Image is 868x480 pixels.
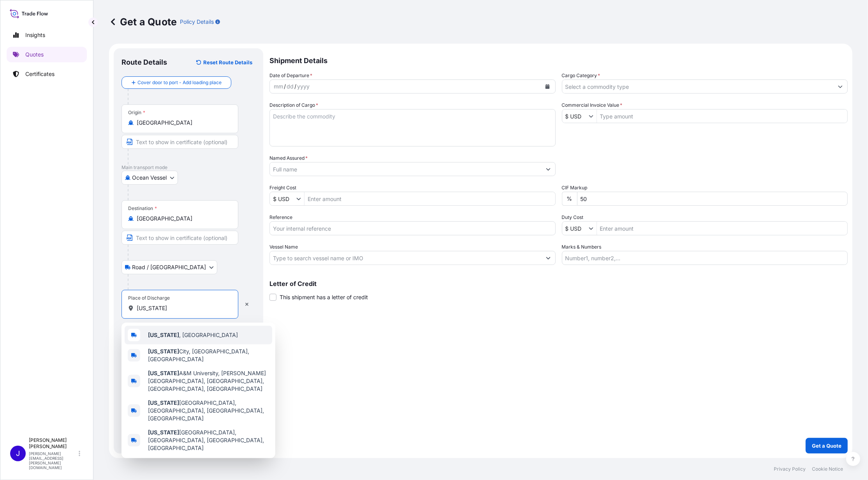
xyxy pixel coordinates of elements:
label: Freight Cost [269,184,296,192]
button: Show suggestions [589,224,597,232]
input: Duty Cost [562,221,589,235]
p: [PERSON_NAME][EMAIL_ADDRESS][PERSON_NAME][DOMAIN_NAME] [29,451,77,470]
span: Cover door to port - Add loading place [137,79,222,86]
input: Type amount [597,109,848,123]
button: Show suggestions [296,195,304,203]
p: Privacy Policy [774,466,806,472]
span: [GEOGRAPHIC_DATA], [GEOGRAPHIC_DATA], [GEOGRAPHIC_DATA], [GEOGRAPHIC_DATA] [148,429,269,452]
p: [PERSON_NAME] [PERSON_NAME] [29,437,77,450]
p: Cookie Notice [812,466,843,472]
p: Insights [25,31,45,39]
p: Quotes [25,51,44,58]
input: Text to appear on certificate [121,135,238,149]
p: Get a Quote [812,442,842,450]
span: Date of Departure [269,72,312,79]
b: [US_STATE] [148,429,179,436]
input: Number1, number2,... [562,251,848,265]
input: Select a commodity type [562,79,834,94]
span: Road / [GEOGRAPHIC_DATA] [132,263,206,271]
span: [GEOGRAPHIC_DATA], [GEOGRAPHIC_DATA], [GEOGRAPHIC_DATA], [GEOGRAPHIC_DATA] [148,399,269,422]
p: Get a Quote [109,16,177,28]
input: Enter amount [597,221,848,235]
label: Description of Cargo [269,101,318,109]
p: Main transport mode [121,164,255,171]
button: Calendar [541,80,554,93]
div: year, [296,82,310,91]
input: Your internal reference [269,221,556,235]
button: Select transport [121,260,217,274]
button: Select transport [121,171,178,185]
input: Freight Cost [270,192,296,206]
div: Origin [128,109,145,116]
div: / [284,82,286,91]
span: Ocean Vessel [132,174,167,182]
input: Place of Discharge [137,304,229,312]
span: , [GEOGRAPHIC_DATA] [148,331,238,339]
div: month, [273,82,284,91]
button: Show suggestions [589,112,597,120]
input: Text to appear on certificate [121,231,238,245]
span: J [16,450,20,457]
input: Full name [270,162,541,176]
label: Reference [269,214,292,221]
button: Show suggestions [833,79,847,94]
input: Origin [137,119,229,127]
p: Policy Details [180,18,214,26]
p: Letter of Credit [269,281,848,287]
div: Destination [128,205,157,212]
span: City, [GEOGRAPHIC_DATA], [GEOGRAPHIC_DATA] [148,348,269,363]
b: [US_STATE] [148,399,179,406]
button: Show suggestions [541,162,555,176]
label: Cargo Category [562,72,600,79]
label: Vessel Name [269,243,298,251]
label: Marks & Numbers [562,243,602,251]
b: [US_STATE] [148,348,179,355]
span: A&M University, [PERSON_NAME][GEOGRAPHIC_DATA], [GEOGRAPHIC_DATA], [GEOGRAPHIC_DATA], [GEOGRAPHIC... [148,369,269,393]
div: % [562,192,577,206]
input: Enter amount [305,192,555,206]
p: Route Details [121,58,167,67]
div: Place of Discharge [128,295,170,301]
input: Type to search vessel name or IMO [270,251,541,265]
p: Reset Route Details [203,58,252,66]
div: Show suggestions [121,323,275,458]
b: [US_STATE] [148,332,179,338]
label: Commercial Invoice Value [562,101,623,109]
input: Commercial Invoice Value [562,109,589,123]
label: Named Assured [269,154,308,162]
label: CIF Markup [562,184,588,192]
p: Certificates [25,70,55,78]
button: Show suggestions [541,251,555,265]
div: day, [286,82,294,91]
div: / [294,82,296,91]
input: Destination [137,215,229,222]
b: [US_STATE] [148,370,179,376]
span: This shipment has a letter of credit [280,293,368,301]
label: Duty Cost [562,214,584,221]
input: Enter percentage between 0 and 50% [577,192,848,206]
p: Shipment Details [269,48,848,72]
